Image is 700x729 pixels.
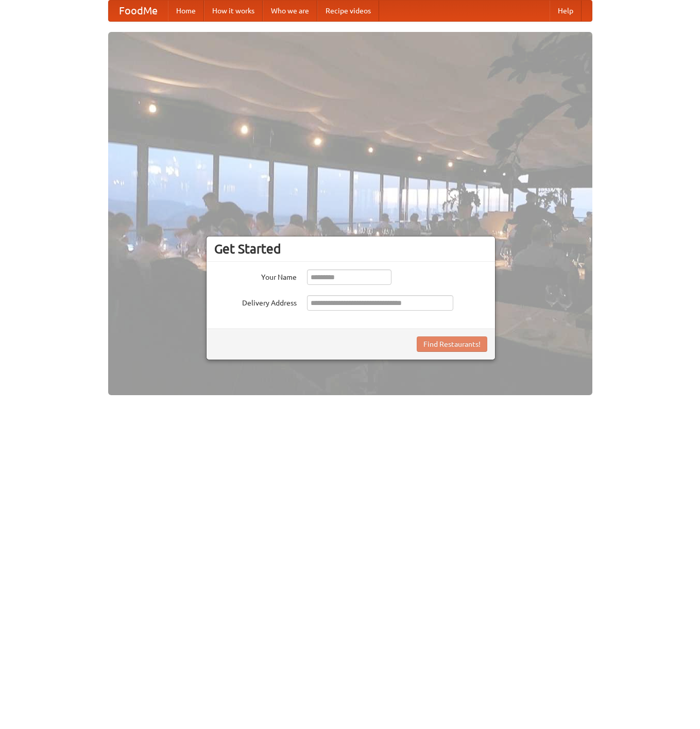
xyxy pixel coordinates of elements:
[263,1,317,21] a: Who we are
[168,1,204,21] a: Home
[214,269,297,282] label: Your Name
[214,241,487,257] h3: Get Started
[109,1,168,21] a: FoodMe
[214,295,297,308] label: Delivery Address
[317,1,379,21] a: Recipe videos
[550,1,582,21] a: Help
[417,336,487,352] button: Find Restaurants!
[204,1,263,21] a: How it works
